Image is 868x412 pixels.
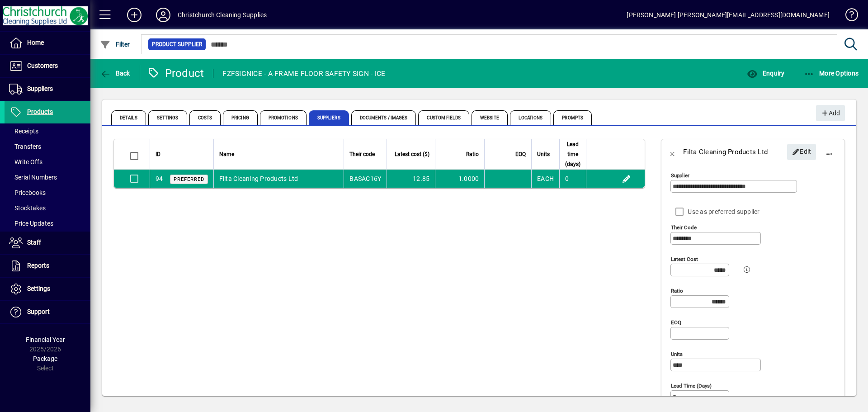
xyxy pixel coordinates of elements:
span: Financial Year [26,336,65,343]
span: More Options [804,70,859,77]
mat-label: Ratio [671,288,683,294]
a: Price Updates [5,216,90,231]
button: Enquiry [745,65,787,81]
a: Transfers [5,139,90,154]
mat-label: Their code [671,224,697,231]
button: Back [661,141,683,163]
button: Filter [98,36,132,52]
span: Back [100,70,130,77]
span: Support [27,308,50,315]
button: Add [120,7,149,23]
div: 94 [156,174,163,184]
a: Knowledge Base [839,2,857,31]
span: Serial Numbers [9,174,57,181]
span: ID [156,149,160,159]
td: EACH [531,170,559,188]
span: Stocktakes [9,204,46,212]
span: Costs [189,110,221,125]
span: EOQ [515,149,526,159]
button: Back [98,65,132,81]
span: Prompts [553,110,592,125]
span: Product Supplier [152,40,202,49]
a: Serial Numbers [5,170,90,185]
button: Edit [787,144,816,160]
span: Settings [148,110,187,125]
span: Details [111,110,146,125]
app-page-header-button: Back [90,65,140,81]
span: Transfers [9,143,41,150]
span: Lead time (days) [565,139,580,169]
span: Edit [792,144,811,159]
span: Settings [27,285,50,292]
a: Suppliers [5,78,90,100]
button: More Options [802,65,861,81]
div: Filta Cleaning Products Ltd [683,145,768,159]
span: Home [27,39,44,46]
button: More options [818,141,840,163]
span: Name [219,149,234,159]
mat-label: Lead time (days) [671,383,712,389]
span: Suppliers [309,110,349,125]
td: 1.0000 [435,170,484,188]
button: Profile [149,7,178,23]
a: Home [5,32,90,54]
a: Pricebooks [5,185,90,200]
mat-label: Supplier [671,172,689,179]
span: Custom Fields [418,110,469,125]
mat-label: EOQ [671,319,681,326]
a: Customers [5,55,90,77]
span: Package [33,355,57,362]
span: Ratio [466,149,479,159]
div: [PERSON_NAME] [PERSON_NAME][EMAIL_ADDRESS][DOMAIN_NAME] [627,8,830,22]
span: Add [821,106,840,121]
a: Receipts [5,123,90,139]
a: Staff [5,232,90,254]
a: Stocktakes [5,200,90,216]
span: Latest cost ($) [395,149,429,159]
span: Reports [27,262,49,269]
div: FZFSIGNICE - A-FRAME FLOOR SAFETY SIGN - ICE [222,66,385,81]
a: Reports [5,255,90,277]
td: BASAC16Y [344,170,387,188]
a: Settings [5,278,90,300]
span: Receipts [9,128,38,135]
span: Write Offs [9,158,42,166]
span: Locations [510,110,551,125]
a: Write Offs [5,154,90,170]
button: Edit [619,171,633,186]
span: Price Updates [9,220,53,227]
div: Product [147,66,204,81]
span: Pricebooks [9,189,46,196]
div: Christchurch Cleaning Supplies [178,8,267,22]
td: 0 [559,170,586,188]
span: Enquiry [747,70,784,77]
mat-label: Units [671,351,683,357]
span: Filter [100,41,130,48]
td: 12.85 [387,170,435,188]
span: Promotions [260,110,307,125]
span: Documents / Images [351,110,416,125]
span: Pricing [223,110,258,125]
button: Add [816,105,845,121]
span: Preferred [174,176,204,182]
span: Their code [349,149,375,159]
a: Support [5,301,90,323]
span: Units [537,149,550,159]
span: Suppliers [27,85,53,92]
mat-label: Latest cost [671,256,698,262]
span: Website [472,110,508,125]
span: Products [27,108,53,115]
td: Filta Cleaning Products Ltd [213,170,344,188]
span: Customers [27,62,58,69]
span: Staff [27,239,41,246]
